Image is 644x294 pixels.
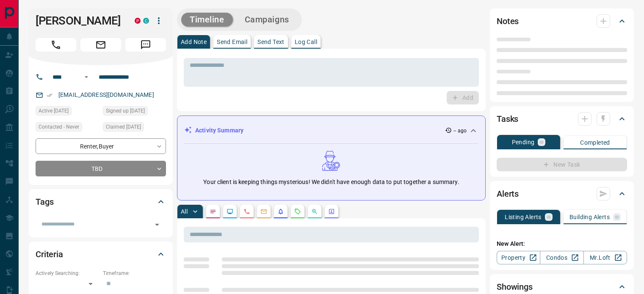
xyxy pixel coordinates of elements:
[295,39,317,45] p: Log Call
[497,112,518,126] h2: Tasks
[135,18,141,24] div: property.ca
[81,72,91,82] button: Open
[36,161,166,176] div: TBD
[36,269,99,277] p: Actively Searching:
[36,138,166,154] div: Renter , Buyer
[277,208,284,215] svg: Listing Alerts
[217,39,247,45] p: Send Email
[181,13,233,27] button: Timeline
[36,38,76,52] span: Call
[497,109,627,129] div: Tasks
[36,247,63,261] h2: Criteria
[512,139,535,145] p: Pending
[106,107,145,115] span: Signed up [DATE]
[58,91,154,98] a: [EMAIL_ADDRESS][DOMAIN_NAME]
[210,208,216,215] svg: Notes
[106,123,141,131] span: Claimed [DATE]
[497,280,533,294] h2: Showings
[195,126,243,135] p: Activity Summary
[181,39,207,45] p: Add Note
[36,14,122,27] h1: [PERSON_NAME]
[583,251,627,264] a: Mr.Loft
[497,14,519,28] h2: Notes
[80,38,121,52] span: Email
[311,208,318,215] svg: Opportunities
[505,214,542,220] p: Listing Alerts
[103,122,166,134] div: Sun Sep 15 2019
[257,39,285,45] p: Send Text
[184,123,478,138] div: Activity Summary-- ago
[497,184,627,204] div: Alerts
[103,269,166,277] p: Timeframe:
[36,106,99,118] div: Thu May 05 2022
[227,208,233,215] svg: Lead Browsing Activity
[36,244,166,264] div: Criteria
[103,106,166,118] div: Sun Sep 15 2019
[39,107,69,115] span: Active [DATE]
[39,123,79,131] span: Contacted - Never
[243,208,250,215] svg: Calls
[36,195,53,209] h2: Tags
[143,18,149,24] div: condos.ca
[453,127,467,135] p: -- ago
[328,208,335,215] svg: Agent Actions
[497,239,627,248] p: New Alert:
[236,13,298,27] button: Campaigns
[47,92,53,98] svg: Email Verified
[569,214,610,220] p: Building Alerts
[497,251,540,264] a: Property
[580,140,610,146] p: Completed
[203,178,459,187] p: Your client is keeping things mysterious! We didn't have enough data to put together a summary.
[540,251,583,264] a: Condos
[151,219,163,231] button: Open
[125,38,166,52] span: Message
[260,208,267,215] svg: Emails
[497,11,627,31] div: Notes
[497,187,519,201] h2: Alerts
[181,209,188,214] p: All
[36,192,166,212] div: Tags
[294,208,301,215] svg: Requests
